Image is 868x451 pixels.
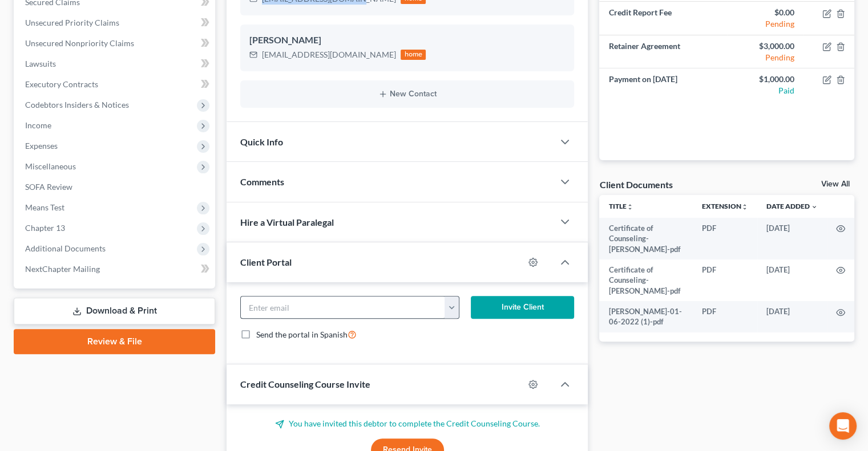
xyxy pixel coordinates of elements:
td: Certificate of Counseling- [PERSON_NAME]-pdf [599,218,693,259]
td: [DATE] [757,259,827,301]
a: Date Added expand_more [766,202,818,210]
td: PDF [693,218,757,259]
div: Pending [736,18,794,30]
td: PDF [693,259,757,301]
span: Send the portal in Spanish [256,330,348,339]
a: Unsecured Nonpriority Claims [16,33,215,54]
a: View All [821,180,850,188]
span: Unsecured Nonpriority Claims [25,38,134,48]
td: [DATE] [757,218,827,259]
i: expand_more [811,204,818,210]
div: Pending [736,52,794,63]
div: Client Documents [599,178,672,190]
div: $3,000.00 [736,40,794,52]
i: unfold_more [626,204,633,210]
div: Open Intercom Messenger [829,412,857,440]
a: Titleunfold_more [608,202,633,210]
td: Credit Report Fee [599,2,726,35]
div: [PERSON_NAME] [249,34,565,47]
span: Means Test [25,202,64,212]
a: NextChapter Mailing [16,259,215,279]
td: [DATE] [757,301,827,332]
a: SOFA Review [16,177,215,197]
a: Unsecured Priority Claims [16,13,215,33]
div: $1,000.00 [736,74,794,85]
span: Codebtors Insiders & Notices [25,100,129,109]
a: Lawsuits [16,54,215,74]
div: Paid [736,85,794,96]
span: Unsecured Priority Claims [25,18,119,27]
span: NextChapter Mailing [25,264,100,274]
div: $0.00 [736,7,794,18]
td: PDF [693,301,757,332]
span: Miscellaneous [25,161,76,171]
span: Comments [240,176,284,187]
span: Expenses [25,141,58,151]
button: New Contact [249,90,565,99]
td: Certificate of Counseling- [PERSON_NAME]-pdf [599,259,693,301]
span: Executory Contracts [25,79,98,89]
span: Hire a Virtual Paralegal [240,217,334,227]
span: Income [25,120,51,130]
a: Review & File [14,329,215,354]
td: Retainer Agreement [599,35,726,68]
div: [EMAIL_ADDRESS][DOMAIN_NAME] [262,49,396,60]
a: Download & Print [14,298,215,324]
a: Executory Contracts [16,74,215,95]
td: Payment on [DATE] [599,68,726,101]
div: home [401,50,426,60]
span: Quick Info [240,136,283,147]
span: SOFA Review [25,182,72,192]
span: Client Portal [240,257,292,267]
a: Extensionunfold_more [702,202,748,210]
span: Lawsuits [25,59,56,68]
button: Invite Client [471,296,575,319]
td: [PERSON_NAME]-01-06-2022 (1)-pdf [599,301,693,332]
i: unfold_more [741,204,748,210]
input: Enter email [241,296,445,318]
span: Chapter 13 [25,223,65,233]
span: Additional Documents [25,243,106,253]
span: Credit Counseling Course Invite [240,379,370,389]
p: You have invited this debtor to complete the Credit Counseling Course. [240,418,574,429]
